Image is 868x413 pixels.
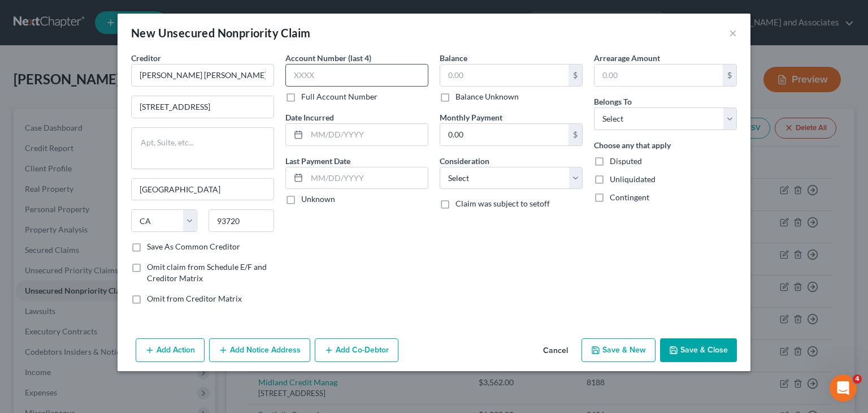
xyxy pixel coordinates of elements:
[147,241,240,252] label: Save As Common Creditor
[147,294,242,303] span: Omit from Creditor Matrix
[534,339,577,362] button: Cancel
[301,193,335,205] label: Unknown
[307,124,428,145] input: MM/DD/YYYY
[131,53,161,63] span: Creditor
[131,64,274,87] input: Search creditor by name...
[147,262,267,283] span: Omit claim from Schedule E/F and Creditor Matrix
[285,111,334,123] label: Date Incurred
[723,64,736,86] div: $
[455,199,550,208] span: Claim was subject to setoff
[729,26,737,40] button: ×
[594,64,723,86] input: 0.00
[581,338,656,362] button: Save & New
[440,52,467,64] label: Balance
[285,64,428,87] input: XXXX
[610,192,649,202] span: Contingent
[315,338,398,362] button: Add Co-Debtor
[440,111,502,123] label: Monthly Payment
[132,179,274,200] input: Enter city...
[853,375,862,384] span: 4
[594,52,660,64] label: Arrearage Amount
[660,338,737,362] button: Save & Close
[285,52,371,64] label: Account Number (last 4)
[136,338,205,362] button: Add Action
[209,338,310,362] button: Add Notice Address
[301,91,377,102] label: Full Account Number
[440,155,489,167] label: Consideration
[610,174,656,184] span: Unliquidated
[594,139,671,151] label: Choose any that apply
[568,64,582,86] div: $
[132,96,274,118] input: Enter address...
[131,25,310,41] div: New Unsecured Nonpriority Claim
[568,124,582,145] div: $
[307,167,428,189] input: MM/DD/YYYY
[285,155,350,167] label: Last Payment Date
[440,64,568,86] input: 0.00
[209,209,275,232] input: Enter zip...
[830,375,857,402] iframe: Intercom live chat
[455,91,519,102] label: Balance Unknown
[594,97,632,106] span: Belongs To
[440,124,568,145] input: 0.00
[610,156,642,166] span: Disputed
